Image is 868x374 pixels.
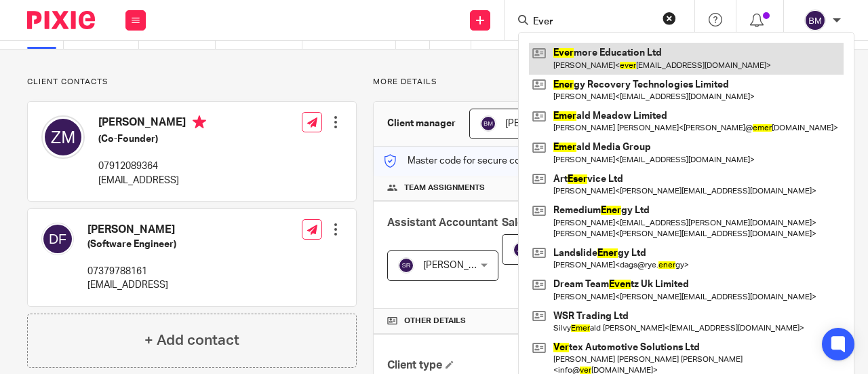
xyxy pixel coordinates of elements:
[87,223,176,237] h4: [PERSON_NAME]
[27,77,357,88] p: Client contacts
[144,330,239,351] h4: + Add contact
[41,223,74,255] img: svg%3E
[423,261,498,270] span: [PERSON_NAME]
[404,316,466,326] span: Other details
[98,174,206,187] p: [EMAIL_ADDRESS]
[87,278,176,292] p: [EMAIL_ADDRESS]
[804,10,826,31] img: svg%3E
[505,119,580,128] span: [PERSON_NAME]
[387,358,607,373] h4: Client type
[532,16,654,29] input: Search
[87,238,176,251] h5: (Software Engineer)
[387,117,456,130] h3: Client manager
[87,265,176,278] p: 07379788161
[398,257,414,274] img: svg%3E
[502,217,569,228] span: Sales Person
[98,160,206,173] p: 07912089364
[404,183,485,193] span: Team assignments
[98,115,206,132] h4: [PERSON_NAME]
[373,77,841,88] p: More details
[41,115,85,159] img: svg%3E
[98,132,206,146] h5: (Co-Founder)
[27,11,95,29] img: Pixie
[193,115,206,129] i: Primary
[663,12,676,25] button: Clear
[513,242,529,258] img: svg%3E
[480,115,496,132] img: svg%3E
[384,154,618,168] p: Master code for secure communications and files
[387,217,498,228] span: Assistant Accountant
